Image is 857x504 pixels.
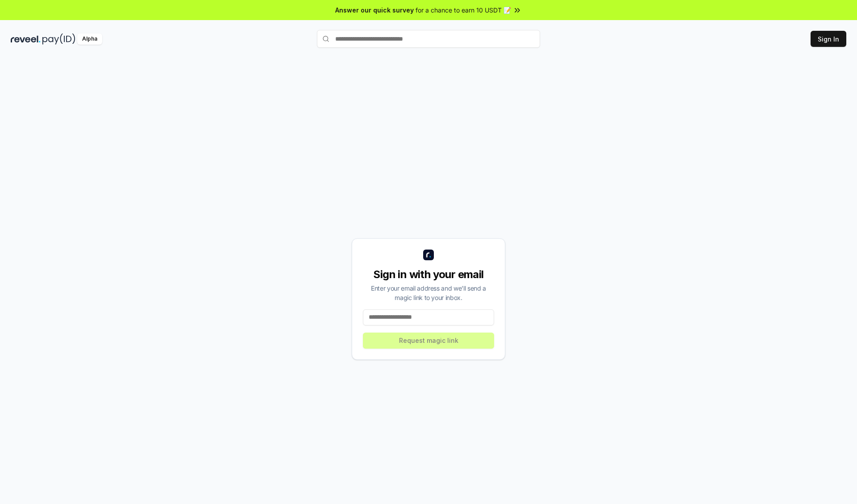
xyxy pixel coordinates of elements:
img: pay_id [42,33,75,45]
div: Enter your email address and we’ll send a magic link to your inbox. [363,283,494,302]
span: for a chance to earn 10 USDT 📝 [416,5,511,15]
div: Alpha [77,33,102,45]
div: Sign in with your email [363,267,494,282]
button: Sign In [811,31,846,47]
img: reveel_dark [11,33,41,45]
span: Answer our quick survey [335,5,414,15]
img: logo_small [423,250,434,260]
